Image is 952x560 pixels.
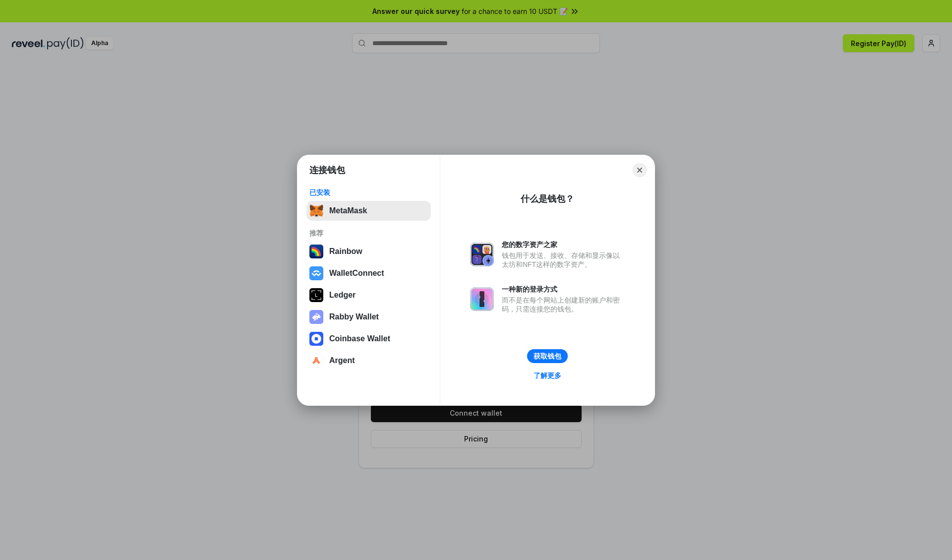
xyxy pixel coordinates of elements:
[329,269,384,278] div: WalletConnect
[309,204,323,218] img: svg+xml,%3Csvg%20fill%3D%22none%22%20height%3D%2233%22%20viewBox%3D%220%200%2035%2033%22%20width%...
[470,243,494,266] img: svg+xml,%3Csvg%20xmlns%3D%22http%3A%2F%2Fwww.w3.org%2F2000%2Fsvg%22%20fill%3D%22none%22%20viewBox...
[329,247,362,256] div: Rainbow
[528,369,567,382] a: 了解更多
[534,352,561,361] div: 获取钱包
[329,356,355,365] div: Argent
[309,188,428,197] div: 已安装
[306,285,431,305] button: Ledger
[309,164,345,176] h1: 连接钱包
[309,266,323,280] img: svg+xml,%3Csvg%20width%3D%2228%22%20height%3D%2228%22%20viewBox%3D%220%200%2028%2028%22%20fill%3D...
[329,334,390,343] div: Coinbase Wallet
[309,354,323,368] img: svg+xml,%3Csvg%20width%3D%2228%22%20height%3D%2228%22%20viewBox%3D%220%200%2028%2028%22%20fill%3D...
[329,291,356,300] div: Ledger
[309,245,323,258] img: svg+xml,%3Csvg%20width%3D%22120%22%20height%3D%22120%22%20viewBox%3D%220%200%20120%20120%22%20fil...
[309,332,323,346] img: svg+xml,%3Csvg%20width%3D%2228%22%20height%3D%2228%22%20viewBox%3D%220%200%2028%2028%22%20fill%3D...
[309,310,323,324] img: svg+xml,%3Csvg%20xmlns%3D%22http%3A%2F%2Fwww.w3.org%2F2000%2Fsvg%22%20fill%3D%22none%22%20viewBox...
[329,206,367,215] div: MetaMask
[502,296,625,313] div: 而不是在每个网站上创建新的账户和密码，只需连接您的钱包。
[309,288,323,302] img: svg+xml,%3Csvg%20xmlns%3D%22http%3A%2F%2Fwww.w3.org%2F2000%2Fsvg%22%20width%3D%2228%22%20height%3...
[306,351,431,371] button: Argent
[306,307,431,327] button: Rabby Wallet
[329,312,379,321] div: Rabby Wallet
[309,229,428,238] div: 推荐
[306,329,431,349] button: Coinbase Wallet
[502,240,625,249] div: 您的数字资产之家
[534,371,561,380] div: 了解更多
[521,193,574,205] div: 什么是钱包？
[633,163,647,177] button: Close
[306,201,431,221] button: MetaMask
[502,251,625,269] div: 钱包用于发送、接收、存储和显示像以太坊和NFT这样的数字资产。
[502,285,625,294] div: 一种新的登录方式
[470,287,494,311] img: svg+xml,%3Csvg%20xmlns%3D%22http%3A%2F%2Fwww.w3.org%2F2000%2Fsvg%22%20fill%3D%22none%22%20viewBox...
[306,242,431,261] button: Rainbow
[306,263,431,283] button: WalletConnect
[527,349,568,363] button: 获取钱包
